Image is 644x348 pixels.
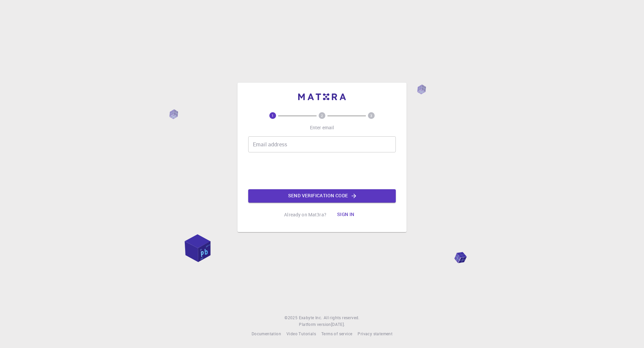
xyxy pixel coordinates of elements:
[310,124,334,131] p: Enter email
[324,315,360,321] span: All rights reserved.
[252,331,281,336] span: Documentation
[299,321,331,328] span: Platform version
[284,211,326,218] p: Already on Mat3ra?
[252,331,281,337] a: Documentation
[332,208,360,221] button: Sign in
[299,315,322,320] span: Exabyte Inc.
[370,113,372,118] text: 3
[321,113,323,118] text: 2
[284,315,299,321] span: © 2025
[248,189,396,203] button: Send verification code
[321,331,352,337] a: Terms of service
[321,331,352,336] span: Terms of service
[331,322,345,327] span: [DATE] .
[286,331,316,337] a: Video Tutorials
[272,113,274,118] text: 1
[358,331,392,336] span: Privacy statement
[286,331,316,336] span: Video Tutorials
[271,158,373,184] iframe: reCAPTCHA
[331,321,345,328] a: [DATE].
[299,315,322,321] a: Exabyte Inc.
[358,331,392,337] a: Privacy statement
